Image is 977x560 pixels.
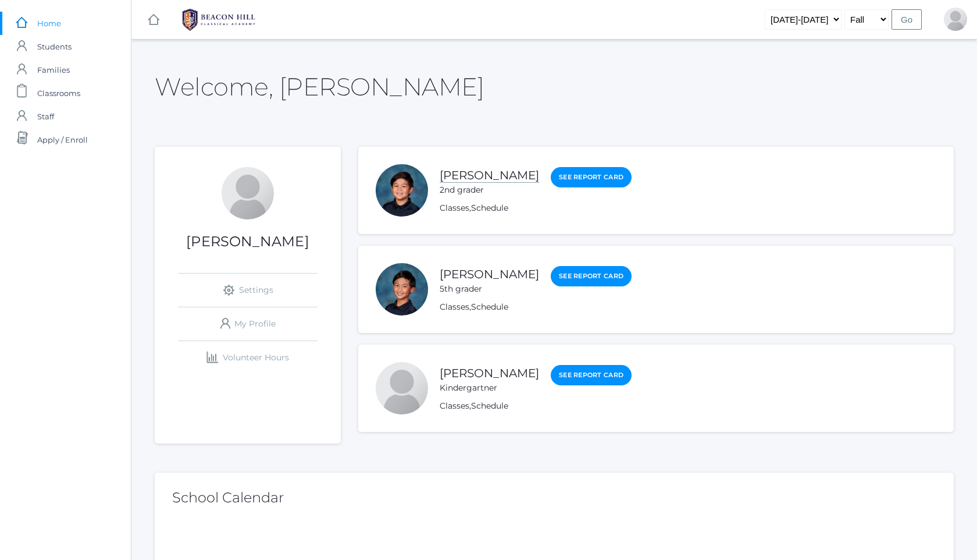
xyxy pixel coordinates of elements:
[155,73,484,100] h2: Welcome, [PERSON_NAME]
[551,365,632,385] a: See Report Card
[37,12,61,35] span: Home
[471,400,508,411] a: Schedule
[551,167,632,187] a: See Report Card
[222,167,274,219] div: Lew Soratorio
[440,400,632,412] div: ,
[37,105,54,128] span: Staff
[440,202,632,214] div: ,
[440,301,632,313] div: ,
[37,81,80,105] span: Classrooms
[175,5,262,34] img: BHCALogos-05-308ed15e86a5a0abce9b8dd61676a3503ac9727e845dece92d48e8588c001991.png
[37,35,72,58] span: Students
[440,267,539,281] a: [PERSON_NAME]
[376,164,428,217] div: Nico Soratorio
[178,341,318,374] a: Volunteer Hours
[471,203,508,213] a: Schedule
[551,266,632,286] a: See Report Card
[376,263,428,316] div: Matteo Soratorio
[440,400,469,411] a: Classes
[440,366,539,380] a: [PERSON_NAME]
[178,307,318,341] a: My Profile
[440,283,539,295] div: 5th grader
[440,382,539,394] div: Kindergartner
[440,168,539,183] a: [PERSON_NAME]
[944,8,967,31] div: Lew Soratorio
[376,362,428,414] div: Kailo Soratorio
[172,490,936,505] h2: School Calendar
[440,203,469,213] a: Classes
[440,302,469,312] a: Classes
[178,274,318,307] a: Settings
[37,128,88,151] span: Apply / Enroll
[440,184,539,196] div: 2nd grader
[37,58,70,81] span: Families
[892,9,922,30] input: Go
[471,302,508,312] a: Schedule
[155,234,341,249] h1: [PERSON_NAME]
